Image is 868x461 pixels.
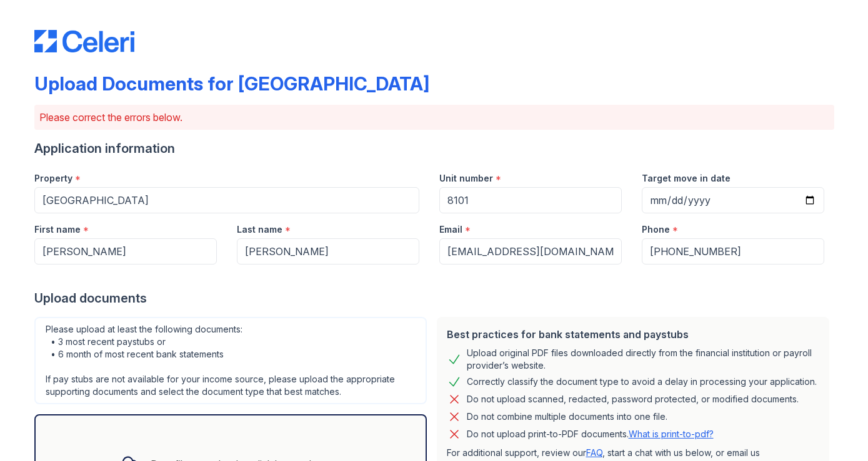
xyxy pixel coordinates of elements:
[642,223,670,236] label: Phone
[34,30,134,52] img: CE_Logo_Blue-a8612792a0a2168367f1c8372b55b34899dd931a85d93a1a3d3e32e68fde9ad4.png
[34,72,429,95] div: Upload Documents for [GEOGRAPHIC_DATA]
[439,172,493,185] label: Unit number
[467,392,799,407] div: Do not upload scanned, redacted, password protected, or modified documents.
[467,409,667,424] div: Do not combine multiple documents into one file.
[629,429,714,439] a: What is print-to-pdf?
[586,447,602,458] a: FAQ
[237,223,282,236] label: Last name
[439,223,462,236] label: Email
[34,223,81,236] label: First name
[34,317,427,404] div: Please upload at least the following documents: • 3 most recent paystubs or • 6 month of most rec...
[467,428,714,440] p: Do not upload print-to-PDF documents.
[447,327,819,342] div: Best practices for bank statements and paystubs
[467,374,817,389] div: Correctly classify the document type to avoid a delay in processing your application.
[642,172,731,185] label: Target move in date
[34,140,834,157] div: Application information
[39,110,829,125] p: Please correct the errors below.
[34,172,72,185] label: Property
[34,289,834,307] div: Upload documents
[467,347,819,372] div: Upload original PDF files downloaded directly from the financial institution or payroll provider’...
